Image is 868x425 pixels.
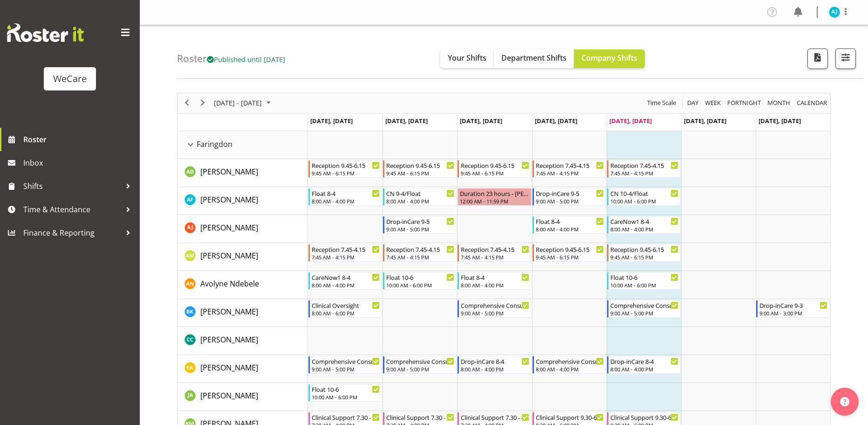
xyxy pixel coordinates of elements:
span: [PERSON_NAME] [200,307,258,317]
div: 8:00 AM - 4:00 PM [610,365,678,373]
div: previous period [179,93,195,113]
div: Clinical Support 7.30 - 4 [461,412,529,422]
button: Timeline Week [704,97,723,109]
div: 9:45 AM - 6:15 PM [312,169,380,177]
a: [PERSON_NAME] [200,390,258,401]
div: Ena Advincula"s event - Comprehensive Consult 9-5 Begin From Tuesday, October 7, 2025 at 9:00:00 ... [383,356,457,374]
div: 7:45 AM - 4:15 PM [312,253,380,261]
span: Shifts [23,179,121,193]
span: [PERSON_NAME] [200,390,258,401]
div: Avolyne Ndebele"s event - Float 10-6 Begin From Friday, October 10, 2025 at 10:00:00 AM GMT+13:00... [607,272,681,290]
td: Amy Johannsen resource [178,215,308,243]
div: Clinical Oversight [312,300,380,310]
button: Company Shifts [574,49,645,68]
div: Avolyne Ndebele"s event - CareNow1 8-4 Begin From Monday, October 6, 2025 at 8:00:00 AM GMT+13:00... [308,272,382,290]
div: Comprehensive Consult 8-4 [536,356,604,366]
div: 10:00 AM - 6:00 PM [610,281,678,289]
div: Float 8-4 [312,188,380,198]
div: Avolyne Ndebele"s event - Float 10-6 Begin From Tuesday, October 7, 2025 at 10:00:00 AM GMT+13:00... [383,272,457,290]
span: [PERSON_NAME] [200,334,258,345]
div: 7:45 AM - 4:15 PM [536,169,604,177]
div: 8:00 AM - 4:00 PM [461,365,529,373]
img: help-xxl-2.png [840,397,849,406]
div: Amy Johannsen"s event - Drop-inCare 9-5 Begin From Tuesday, October 7, 2025 at 9:00:00 AM GMT+13:... [383,216,457,234]
span: [DATE], [DATE] [535,117,577,125]
div: Float 8-4 [536,216,604,226]
img: Rosterit website logo [7,23,84,42]
div: Duration 23 hours - [PERSON_NAME] [460,188,529,198]
span: Roster [23,132,135,146]
div: Antonia Mao"s event - Reception 7.45-4.15 Begin From Monday, October 6, 2025 at 7:45:00 AM GMT+13... [308,244,382,262]
div: 10:00 AM - 6:00 PM [386,281,454,289]
div: Antonia Mao"s event - Reception 7.45-4.15 Begin From Tuesday, October 7, 2025 at 7:45:00 AM GMT+1... [383,244,457,262]
span: Day [686,97,699,109]
div: Aleea Devenport"s event - Reception 7.45-4.15 Begin From Friday, October 10, 2025 at 7:45:00 AM G... [607,160,681,178]
span: [DATE], [DATE] [759,117,801,125]
td: Ena Advincula resource [178,355,308,383]
span: Avolyne Ndebele [200,279,259,289]
span: Faringdon [197,139,232,150]
div: Ena Advincula"s event - Drop-inCare 8-4 Begin From Wednesday, October 8, 2025 at 8:00:00 AM GMT+1... [458,356,531,374]
span: Fortnight [726,97,762,109]
td: Avolyne Ndebele resource [178,271,308,299]
div: 7:45 AM - 4:15 PM [386,253,454,261]
span: [DATE], [DATE] [385,117,428,125]
div: CN 9-4/Float [386,188,454,198]
div: Drop-inCare 9-3 [759,300,827,310]
span: Inbox [23,156,135,170]
div: Alex Ferguson"s event - Float 8-4 Begin From Monday, October 6, 2025 at 8:00:00 AM GMT+13:00 Ends... [308,188,382,206]
td: Antonia Mao resource [178,243,308,271]
a: [PERSON_NAME] [200,306,258,317]
a: [PERSON_NAME] [200,194,258,205]
div: Aleea Devenport"s event - Reception 7.45-4.15 Begin From Thursday, October 9, 2025 at 7:45:00 AM ... [533,160,606,178]
button: Filter Shifts [835,49,856,69]
button: Your Shifts [440,49,494,68]
button: October 2025 [212,97,275,109]
div: 9:00 AM - 5:00 PM [386,225,454,233]
div: Reception 7.45-4.15 [610,160,678,170]
div: Reception 9.45-6.15 [386,160,454,170]
div: Avolyne Ndebele"s event - Float 8-4 Begin From Wednesday, October 8, 2025 at 8:00:00 AM GMT+13:00... [458,272,531,290]
button: Time Scale [646,97,678,109]
div: Antonia Mao"s event - Reception 9.45-6.15 Begin From Thursday, October 9, 2025 at 9:45:00 AM GMT+... [533,244,606,262]
div: Reception 7.45-4.15 [461,244,529,254]
a: [PERSON_NAME] [200,334,258,345]
span: [PERSON_NAME] [200,195,258,205]
div: Reception 9.45-6.15 [461,160,529,170]
div: Comprehensive Consult 9-5 [386,356,454,366]
div: Brian Ko"s event - Comprehensive Consult 9-5 Begin From Friday, October 10, 2025 at 9:00:00 AM GM... [607,300,681,318]
div: Comprehensive Consult 9-5 [461,300,529,310]
button: Next [197,97,209,109]
div: Reception 9.45-6.15 [610,244,678,254]
a: [PERSON_NAME] [200,166,258,177]
a: [PERSON_NAME] [200,362,258,373]
span: [DATE] - [DATE] [213,97,263,109]
div: 8:00 AM - 4:00 PM [536,225,604,233]
div: Antonia Mao"s event - Reception 9.45-6.15 Begin From Friday, October 10, 2025 at 9:45:00 AM GMT+1... [607,244,681,262]
span: [DATE], [DATE] [609,117,652,125]
div: 7:45 AM - 4:15 PM [461,253,529,261]
div: 9:45 AM - 6:15 PM [461,169,529,177]
div: 8:00 AM - 4:00 PM [386,197,454,205]
div: 8:00 AM - 4:00 PM [312,281,380,289]
div: Float 10-6 [610,272,678,282]
button: Fortnight [726,97,763,109]
div: 9:00 AM - 5:00 PM [610,309,678,317]
div: October 06 - 12, 2025 [211,93,276,113]
div: Clinical Support 9.30-6 [536,412,604,422]
h4: Roster [177,53,285,64]
button: Previous [181,97,193,109]
div: Jane Arps"s event - Float 10-6 Begin From Monday, October 6, 2025 at 10:00:00 AM GMT+13:00 Ends A... [308,384,382,402]
div: 8:00 AM - 4:00 PM [536,365,604,373]
span: calendar [796,97,828,109]
span: Department Shifts [501,53,567,63]
div: Brian Ko"s event - Clinical Oversight Begin From Monday, October 6, 2025 at 8:00:00 AM GMT+13:00 ... [308,300,382,318]
div: Alex Ferguson"s event - Duration 23 hours - Alex Ferguson Begin From Wednesday, October 8, 2025 a... [458,188,531,206]
button: Department Shifts [494,49,574,68]
div: Aleea Devenport"s event - Reception 9.45-6.15 Begin From Monday, October 6, 2025 at 9:45:00 AM GM... [308,160,382,178]
a: [PERSON_NAME] [200,222,258,233]
div: Float 10-6 [386,272,454,282]
div: 8:00 AM - 4:00 PM [610,225,678,233]
div: 12:00 AM - 11:59 PM [460,197,529,205]
div: Clinical Support 7.30 - 4 [312,412,380,422]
